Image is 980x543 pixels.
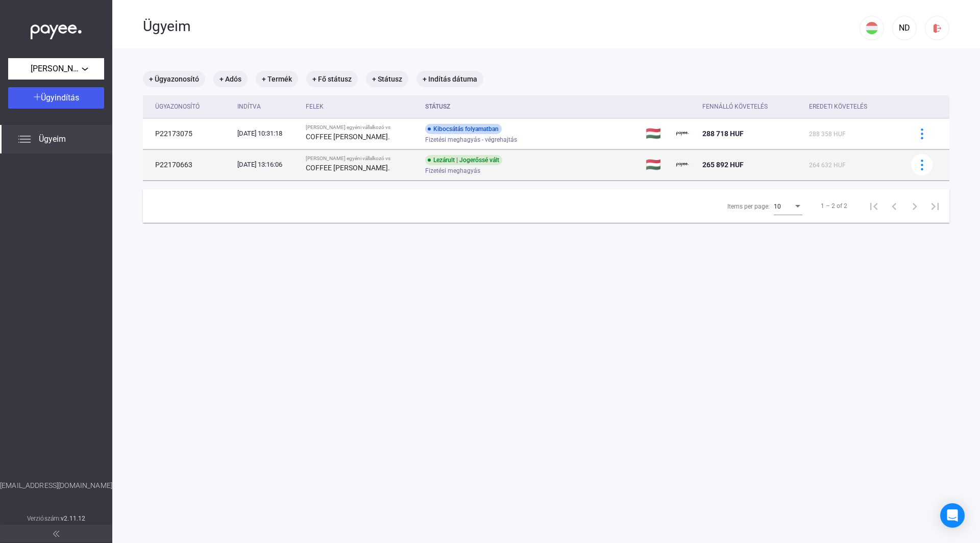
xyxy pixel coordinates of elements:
[896,22,913,34] div: ND
[702,161,744,169] span: 265 892 HUF
[425,155,502,165] div: Lezárult | Jogerőssé vált
[213,71,248,87] mat-chip: + Adós
[676,127,689,140] img: payee-logo
[904,196,925,216] button: Next page
[306,156,418,162] div: [PERSON_NAME] egyéni vállalkozó vs
[366,71,408,87] mat-chip: + Státusz
[676,159,689,171] img: payee-logo
[932,23,943,34] img: logout-red
[306,100,418,113] div: Felek
[860,16,884,40] button: HU
[61,515,85,522] strong: v2.11.12
[143,18,860,35] div: Ügyeim
[642,149,672,180] td: 🇭🇺
[809,100,867,113] div: Eredeti követelés
[925,196,945,216] button: Last page
[917,160,927,170] img: more-blue
[809,100,898,113] div: Eredeti követelés
[143,149,233,180] td: P22170663
[31,19,82,40] img: white-payee-white-dot.svg
[416,71,483,87] mat-chip: + Indítás dátuma
[702,100,768,113] div: Fennálló követelés
[421,95,642,118] th: Státusz
[306,124,418,131] div: [PERSON_NAME] egyéni vállalkozó vs
[425,134,517,146] span: Fizetési meghagyás - végrehajtás
[702,130,744,138] span: 288 718 HUF
[237,100,298,113] div: Indítva
[143,118,233,149] td: P22173075
[8,58,104,80] button: [PERSON_NAME] egyéni vállalkozó
[866,22,878,34] img: HU
[237,160,298,170] div: [DATE] 13:16:06
[911,154,933,175] button: more-blue
[8,87,104,109] button: Ügyindítás
[727,200,770,213] div: Items per page:
[809,131,846,138] span: 288 358 HUF
[917,128,927,139] img: more-blue
[940,503,965,528] div: Open Intercom Messenger
[41,93,79,102] span: Ügyindítás
[864,196,884,216] button: First page
[237,128,298,139] div: [DATE] 10:31:18
[155,100,229,113] div: Ügyazonosító
[237,100,261,113] div: Indítva
[306,100,324,113] div: Felek
[911,123,933,144] button: more-blue
[884,196,904,216] button: Previous page
[642,118,672,149] td: 🇭🇺
[143,71,205,87] mat-chip: + Ügyazonosító
[256,71,298,87] mat-chip: + Termék
[306,71,358,87] mat-chip: + Fő státusz
[18,133,31,145] img: list.svg
[306,164,390,172] strong: COFFEE [PERSON_NAME].
[925,16,949,40] button: logout-red
[155,100,200,113] div: Ügyazonosító
[809,162,846,169] span: 264 632 HUF
[39,133,66,145] span: Ügyeim
[306,133,390,141] strong: COFFEE [PERSON_NAME].
[702,100,801,113] div: Fennálló követelés
[425,124,502,134] div: Kibocsátás folyamatban
[53,531,59,537] img: arrow-double-left-grey.svg
[774,200,802,212] mat-select: Items per page:
[892,16,917,40] button: ND
[774,203,781,210] span: 10
[31,63,82,75] span: [PERSON_NAME] egyéni vállalkozó
[425,165,480,177] span: Fizetési meghagyás
[821,200,847,212] div: 1 – 2 of 2
[34,93,41,100] img: plus-white.svg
